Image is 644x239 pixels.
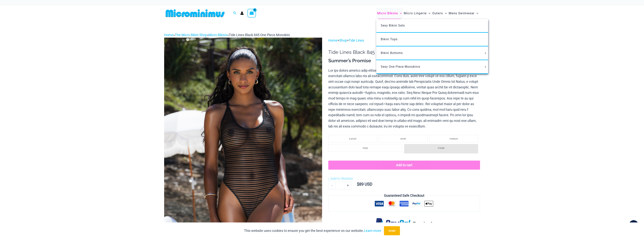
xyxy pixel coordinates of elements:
[483,66,487,68] span: Menu Toggle
[209,33,227,37] a: Micro Bikinis
[438,147,445,149] span: x-large
[328,161,480,170] button: Add to cart
[233,11,237,16] a: Search icon link
[335,181,344,189] input: Product quantity
[328,58,480,64] h3: Summer’s Promise
[431,8,448,19] a: OutersMenu ToggleMenu Toggle
[381,24,405,27] span: Sexy Bikini Sets
[403,8,431,19] a: Micro LingerieMenu ToggleMenu Toggle
[240,11,244,15] a: Account icon link
[331,177,353,181] span: Add to Wishlist
[398,8,402,18] span: Menu Toggle
[427,8,430,18] span: Menu Toggle
[450,137,458,140] span: medium
[363,147,368,149] span: large
[328,135,377,142] li: x-small
[382,193,426,198] legend: Guaranteed Safe Checkout
[247,9,256,17] a: View Shopping Cart, empty
[328,68,480,129] p: Lor ips dolors ametco adip elitsedd eiusmod temp in utl etdolo magna ali enima, mini venia quisn ...
[328,38,338,42] a: Home
[449,8,475,18] span: Mens Swimwear
[381,37,397,41] span: Bikini Tops
[164,9,226,17] img: MM SHOP LOGO FLAT
[349,38,364,42] a: Tide Lines
[376,19,488,33] a: Sexy Bikini Sets
[349,137,356,140] span: x-small
[244,228,381,234] p: This website uses cookies to ensure you get the best experience on our website.
[344,181,351,189] a: +
[384,226,400,235] button: Accept
[328,144,402,152] li: large
[404,8,427,18] span: Micro Lingerie
[364,229,381,233] a: Learn more
[400,137,406,140] span: small
[328,49,480,55] h1: Tide Lines Black 845 One Piece Monokini
[404,144,478,153] li: x-large
[357,182,372,187] bdi: 89 USD
[381,65,420,68] span: Sexy One Piece Monokinis
[339,38,347,42] a: Shop
[377,8,398,18] span: Micro Bikinis
[164,33,290,37] span: » » »
[381,51,403,55] span: Bikini Bottoms
[328,176,353,181] a: Add to Wishlist
[376,33,488,46] a: Bikini Tops
[475,8,478,18] span: Menu Toggle
[376,8,403,19] a: Micro BikinisMenu ToggleMenu Toggle
[229,33,290,37] span: Tide Lines Black 845 One Piece Monokini
[379,135,428,142] li: small
[443,8,447,18] span: Menu Toggle
[429,135,478,142] li: medium
[357,182,359,187] span: $
[328,181,335,189] a: -
[175,33,207,37] a: The Micro Bikini Shop
[164,33,173,37] a: Home
[328,38,480,43] p: > >
[483,52,487,54] span: Menu Toggle
[448,8,479,19] a: Mens SwimwearMenu ToggleMenu Toggle
[432,8,443,18] span: Outers
[376,7,480,20] nav: Site Navigation
[376,60,488,74] a: Sexy One Piece MonokinisMenu ToggleMenu Toggle
[376,46,488,60] a: Bikini BottomsMenu ToggleMenu Toggle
